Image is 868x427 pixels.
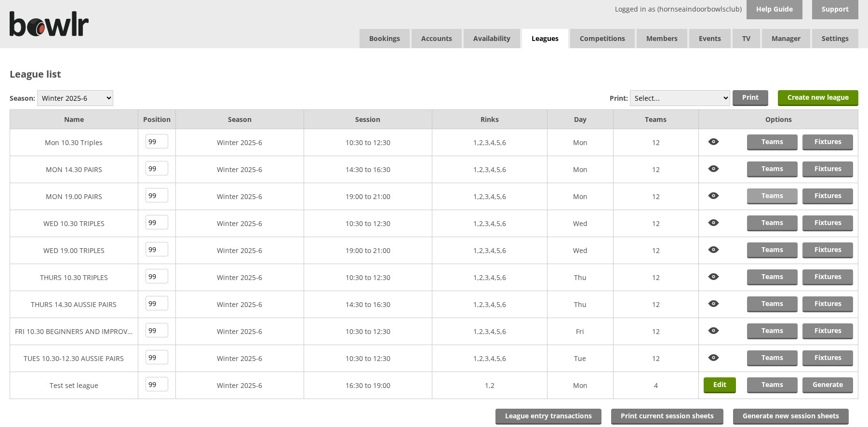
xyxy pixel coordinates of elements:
td: 1,2,3,4,5,6 [432,264,547,291]
a: Teams [747,323,798,339]
td: 12 [613,345,698,372]
a: Fixtures [802,269,853,285]
td: Winter 2025-6 [175,345,304,372]
a: Fixtures [802,296,853,312]
td: 1,2,3,4,5,6 [432,129,547,156]
td: 12 [613,183,698,210]
td: 12 [613,291,698,318]
td: THURS 14.30 AUSSIE PAIRS [10,291,138,318]
td: 1,2,3,4,5,6 [432,291,547,318]
a: Fixtures [802,242,853,258]
a: Fixtures [802,188,853,204]
span: Accounts [412,29,462,48]
td: 12 [613,237,698,264]
img: View [704,161,724,176]
span: Settings [812,29,858,48]
td: Winter 2025-6 [175,372,304,399]
img: View [704,188,724,203]
a: Fixtures [802,350,853,366]
label: Season: [10,93,35,103]
td: 12 [613,264,698,291]
h2: League list [10,67,858,80]
td: Tue [547,345,613,372]
td: 19:00 to 21:00 [304,183,432,210]
td: Winter 2025-6 [175,318,304,345]
td: WED 10.30 TRIPLES [10,210,138,237]
td: 1,2,3,4,5,6 [432,345,547,372]
a: Bookings [360,29,410,48]
a: Teams [747,296,798,312]
a: Teams [747,134,798,150]
a: Teams [747,242,798,258]
td: 12 [613,156,698,183]
a: Teams [747,215,798,231]
a: League entry transactions [495,409,601,425]
a: Create new league [778,90,858,106]
span: Manager [762,29,810,48]
td: Season [175,110,304,129]
td: 16:30 to 19:00 [304,372,432,399]
a: Fixtures [802,215,853,231]
td: Test set league [10,372,138,399]
td: Winter 2025-6 [175,264,304,291]
td: Mon [547,156,613,183]
label: Print: [610,93,628,103]
a: Teams [747,350,798,366]
td: Rinks [432,110,547,129]
td: Wed [547,237,613,264]
td: FRI 10.30 BEGINNERS AND IMPROVERS [10,318,138,345]
td: WED 19.00 TRIPLES [10,237,138,264]
td: Thu [547,291,613,318]
td: Winter 2025-6 [175,183,304,210]
td: 12 [613,318,698,345]
td: 10:30 to 12:30 [304,264,432,291]
img: View [704,134,724,149]
td: Fri [547,318,613,345]
img: View [704,215,724,230]
a: Generate [802,377,853,393]
a: Edit [704,377,736,393]
a: Availability [464,29,520,48]
td: Winter 2025-6 [175,237,304,264]
span: Members [637,29,687,48]
td: Mon [547,129,613,156]
img: View [704,269,724,284]
img: View [704,323,724,338]
td: Mon [547,183,613,210]
td: 10:30 to 12:30 [304,318,432,345]
td: 12 [613,210,698,237]
a: Fixtures [802,161,853,177]
td: Name [10,110,138,129]
a: Generate new session sheets [733,409,849,425]
a: Leagues [522,29,568,49]
a: Teams [747,377,798,393]
span: TV [733,29,760,48]
img: View [704,242,724,257]
a: Events [689,29,731,48]
td: Day [547,110,613,129]
td: Position [138,110,175,129]
a: Fixtures [802,134,853,150]
td: 12 [613,129,698,156]
td: MON 14.30 PAIRS [10,156,138,183]
td: Mon [547,372,613,399]
td: 10:30 to 12:30 [304,345,432,372]
img: View [704,296,724,311]
td: 10:30 to 12:30 [304,210,432,237]
a: Fixtures [802,323,853,339]
td: Thu [547,264,613,291]
a: Teams [747,161,798,177]
td: 1,2,3,4,5,6 [432,318,547,345]
td: Options [699,110,858,129]
td: 14:30 to 16:30 [304,156,432,183]
a: Teams [747,269,798,285]
td: 14:30 to 16:30 [304,291,432,318]
td: 10:30 to 12:30 [304,129,432,156]
a: Print current session sheets [611,409,723,425]
td: 1,2,3,4,5,6 [432,210,547,237]
td: 4 [613,372,698,399]
td: TUES 10.30-12.30 AUSSIE PAIRS [10,345,138,372]
td: 1,2,3,4,5,6 [432,237,547,264]
img: View [704,350,724,365]
td: THURS 10.30 TRIPLES [10,264,138,291]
